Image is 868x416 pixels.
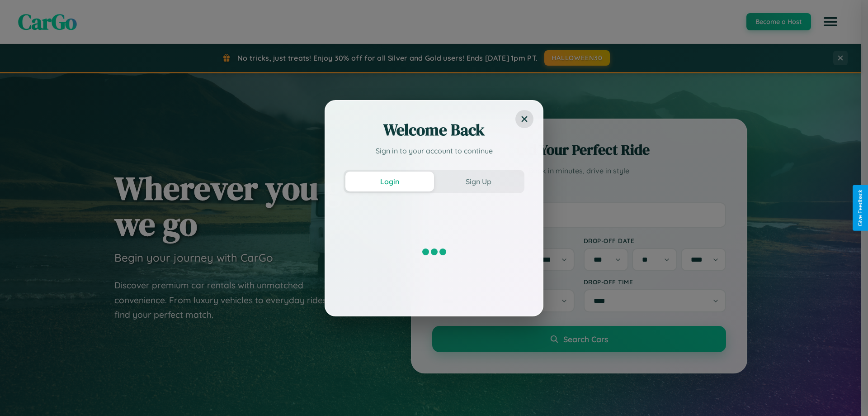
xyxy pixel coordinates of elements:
button: Login [345,172,434,191]
button: Sign Up [434,172,523,191]
p: Sign in to your account to continue [344,145,524,156]
div: Give Feedback [857,190,863,226]
iframe: Intercom live chat [9,385,31,407]
h2: Welcome Back [344,119,524,141]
